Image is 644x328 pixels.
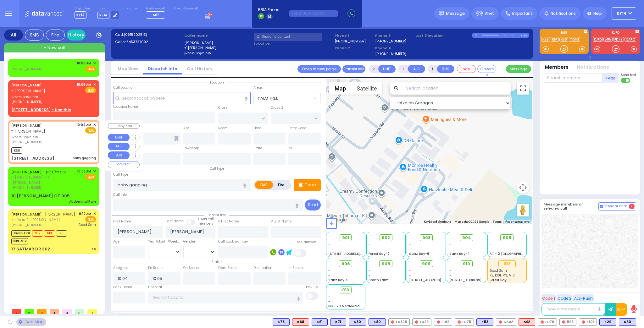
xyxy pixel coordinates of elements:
div: [STREET_ADDRESS] [11,155,54,161]
button: COVERED [108,161,140,168]
span: K60 [11,147,22,154]
label: [PHONE_NUMBER] [335,39,366,43]
span: Good Sam [490,268,507,273]
div: K71 [330,318,346,326]
span: members [197,221,214,226]
span: PALM TREE [253,92,321,104]
span: 0 [62,309,72,314]
div: 17 SATMAR DR 302 [11,246,50,252]
label: Floor [253,126,261,131]
label: Cross 1 [218,105,230,110]
label: KJFD [591,31,640,36]
span: - [328,268,330,273]
span: - [369,273,370,278]
div: ALS [292,318,309,326]
a: [PERSON_NAME] [11,212,42,217]
label: In Service [288,265,304,271]
input: Search location here [113,92,251,104]
span: Alert [485,11,494,16]
button: BUS [437,65,454,73]
label: Last 3 location [415,33,472,38]
span: BUS-912 [11,238,28,244]
a: 595 [603,37,613,42]
span: ✕ [93,211,96,216]
div: K61 [312,318,328,326]
button: Members [545,64,569,71]
label: Room [218,126,228,131]
label: ר' [PERSON_NAME] [184,45,252,51]
div: BLS [476,318,493,326]
a: K60 [559,37,568,42]
span: Driver-K101 [11,230,31,237]
div: 595 [559,318,576,326]
span: - [409,247,411,251]
a: Call History [182,66,217,72]
span: 909 [422,261,430,267]
span: 913 [342,287,349,293]
span: EMS [85,127,96,134]
div: 912 [498,260,516,267]
label: Assigned [113,265,129,271]
label: Hospital [148,285,162,290]
span: K-14 [97,12,109,19]
span: [PHONE_NUMBER] [11,99,42,104]
span: ר' [PERSON_NAME] - ר' [PERSON_NAME] [11,175,75,185]
a: [PERSON_NAME] [11,169,42,174]
div: CAR2 [496,318,516,326]
label: [PERSON_NAME] [184,40,252,46]
a: K14 [551,37,559,42]
span: חיים הערש רייכמאן [11,134,74,140]
input: (000)000-00000 [289,10,338,17]
input: Search member [544,73,602,83]
label: Call Info [113,192,127,197]
div: K29 [599,318,616,326]
div: K73 [273,318,290,326]
div: Fire [46,30,65,41]
span: - [409,242,411,247]
label: EMS [540,31,589,36]
span: 0 [37,309,47,314]
label: [PHONE_NUMBER] [375,39,406,43]
label: Pick up [306,285,318,290]
label: Cad: [115,32,182,37]
span: ר' [PERSON_NAME] [11,128,45,134]
label: Location Name [113,104,138,109]
span: 10:04 AM [76,123,91,127]
label: P First Name [218,219,239,224]
label: Night unit [126,7,141,11]
div: BLS [349,318,366,326]
span: [STREET_ADDRESS][PERSON_NAME] [449,278,509,282]
span: [PHONE_NUMBER] [11,67,42,72]
div: All [4,30,23,41]
label: [PHONE_NUMBER] [375,51,406,56]
button: ALS [408,65,425,73]
div: FD12 [434,318,452,326]
label: Back Home [113,285,132,290]
span: [0915202513] [124,32,147,37]
div: EMS [25,30,44,41]
span: 8453727092 [126,39,148,44]
span: Smith Farm [369,278,389,282]
img: red-radio-icon.svg [458,320,461,324]
button: Map camera controls [517,181,529,194]
div: K60 [619,318,636,326]
img: comment-alt.png [600,205,603,208]
h5: Message members on selected call [544,202,598,210]
img: red-radio-icon.svg [437,320,440,324]
button: Copy call [108,123,140,129]
button: Send [305,200,321,210]
img: Google [328,216,348,224]
div: FD75 [455,318,474,326]
button: Internal Chat 2 [598,202,636,210]
div: K80 [369,318,386,326]
button: BUS [108,151,130,159]
span: ✕ [93,122,96,128]
div: Abdominal Pain [69,199,96,204]
div: BLS [330,318,346,326]
span: [STREET_ADDRESS][PERSON_NAME] [328,251,388,256]
a: [PERSON_NAME] [11,123,42,128]
div: BLS [599,318,616,326]
button: Message [506,65,531,73]
button: Code 2 [557,294,572,302]
div: ob [92,247,96,251]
